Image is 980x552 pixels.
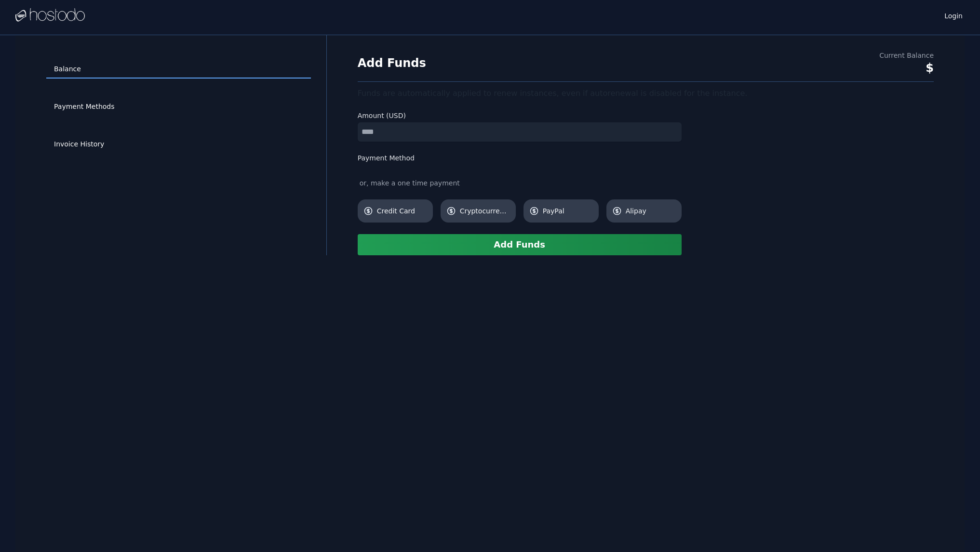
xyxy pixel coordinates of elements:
label: Amount (USD) [358,111,682,120]
label: Payment Method [358,153,682,163]
span: Credit Card [377,206,427,216]
span: Cryptocurrency [460,206,510,216]
a: Payment Methods [46,98,311,116]
div: or, make a one time payment [358,178,682,188]
a: Invoice History [46,135,311,154]
img: Logo [15,8,85,23]
span: Alipay [626,206,676,216]
h1: Add Funds [358,55,426,71]
div: Current Balance [879,51,934,60]
span: PayPal [543,206,593,216]
div: $ [879,60,934,76]
button: Add Funds [358,234,682,255]
a: Login [942,9,965,21]
div: Funds are automatically applied to renew instances, even if autorenewal is disabled for the insta... [358,88,934,99]
a: Balance [46,60,311,79]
